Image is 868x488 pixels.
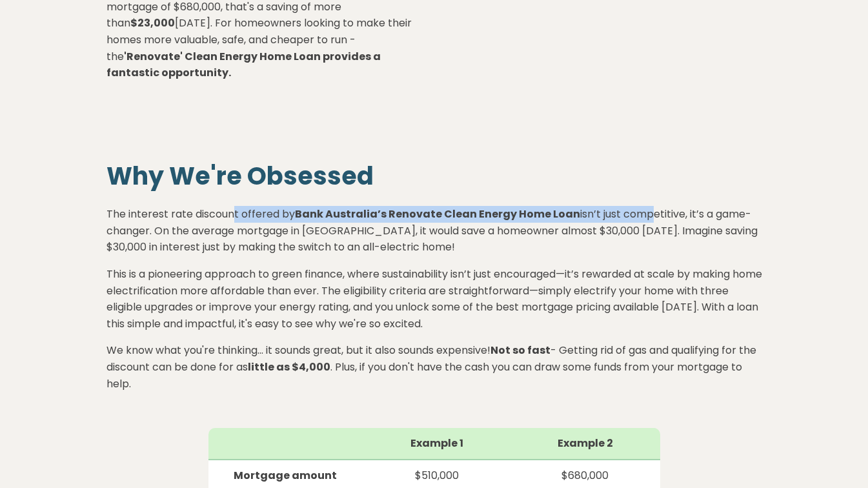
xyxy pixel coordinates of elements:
[106,49,381,81] strong: 'Renovate' Clean Energy Home Loan provides a fantastic opportunity.
[106,161,762,191] h2: Why We're Obsessed
[106,266,762,332] p: This is a pioneering approach to green finance, where sustainability isn’t just encouraged—it’s r...
[510,428,660,460] th: Example 2
[363,428,510,460] th: Example 1
[130,15,175,30] strong: $23,000
[295,207,580,221] strong: Bank Australia’s Renovate Clean Energy Home Loan
[490,343,550,358] strong: Not so fast
[106,342,762,392] p: We know what you're thinking... it sounds great, but it also sounds expensive! - Getting rid of g...
[248,360,330,374] strong: little as $4,000
[106,196,762,256] p: The interest rate discount offered by isn’t just competitive, it’s a game-changer. On the average...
